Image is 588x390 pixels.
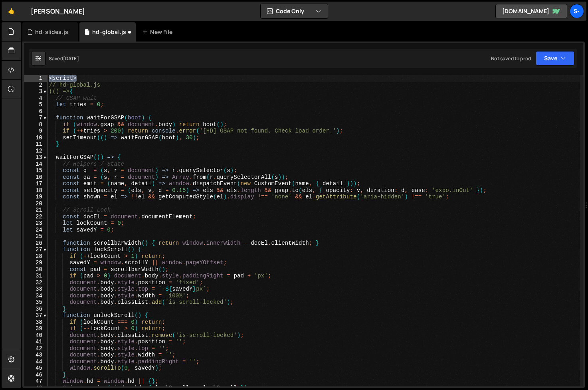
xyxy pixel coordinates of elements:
div: [PERSON_NAME] [31,6,85,16]
div: 20 [24,200,48,207]
div: 38 [24,319,48,326]
div: hd-slides.js [35,28,68,36]
div: 4 [24,95,48,102]
div: 16 [24,174,48,181]
div: 41 [24,339,48,345]
div: hd-global.js [92,28,126,36]
div: 36 [24,306,48,313]
div: 47 [24,378,48,385]
div: 8 [24,121,48,128]
a: 🤙 [2,2,21,21]
div: 28 [24,253,48,260]
div: 27 [24,246,48,253]
div: 44 [24,358,48,365]
div: 33 [24,286,48,293]
div: 6 [24,108,48,115]
div: Saved [49,55,79,62]
div: 22 [24,214,48,220]
div: 25 [24,233,48,240]
div: 35 [24,299,48,306]
a: s- [570,4,584,18]
div: Not saved to prod [491,55,531,62]
div: 11 [24,141,48,148]
div: 2 [24,82,48,89]
div: 19 [24,194,48,200]
div: 30 [24,266,48,273]
div: 18 [24,187,48,194]
div: 12 [24,148,48,154]
div: 31 [24,273,48,279]
a: [DOMAIN_NAME] [495,4,567,18]
div: 3 [24,88,48,95]
div: 9 [24,128,48,135]
div: 26 [24,240,48,247]
div: 34 [24,293,48,299]
div: 42 [24,345,48,352]
div: 7 [24,115,48,121]
div: 46 [24,372,48,378]
div: New File [142,28,176,36]
div: 45 [24,365,48,372]
button: Save [536,51,574,65]
div: 15 [24,167,48,174]
div: 17 [24,180,48,187]
button: Code Only [261,4,328,18]
div: 1 [24,75,48,82]
div: 10 [24,135,48,141]
div: 37 [24,312,48,319]
div: 43 [24,352,48,358]
div: 39 [24,325,48,332]
div: 24 [24,227,48,234]
div: 5 [24,101,48,108]
div: 32 [24,279,48,286]
div: 40 [24,332,48,339]
div: 23 [24,220,48,227]
div: [DATE] [63,55,79,62]
div: 29 [24,259,48,266]
div: 13 [24,154,48,161]
div: 21 [24,207,48,214]
div: 14 [24,161,48,168]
